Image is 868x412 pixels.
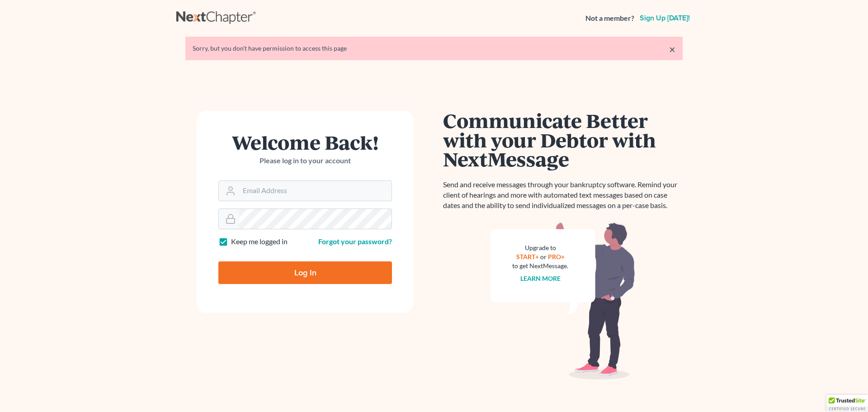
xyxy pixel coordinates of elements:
div: to get NextMessage. [512,261,568,270]
label: Keep me logged in [231,237,288,247]
a: START+ [516,253,539,260]
a: Forgot your password? [318,237,392,246]
a: Learn more [520,275,561,282]
img: nextmessage_bg-59042aed3d76b12b5cd301f8e5b87938c9018125f34e5fa2b7a6b67550977c72.svg [491,222,635,380]
div: TrustedSite Certified [826,395,868,412]
strong: Not a member? [585,13,634,24]
p: Please log in to your account [218,156,392,166]
input: Email Address [239,181,392,201]
span: or [540,253,547,260]
h1: Communicate Better with your Debtor with NextMessage [443,111,683,169]
a: Sign up [DATE]! [638,14,692,22]
a: × [669,44,675,55]
p: Send and receive messages through your bankruptcy software. Remind your client of hearings and mo... [443,180,683,211]
a: PRO+ [548,253,565,260]
div: Sorry, but you don't have permission to access this page [193,44,675,53]
h1: Welcome Back! [218,133,392,152]
input: Log In [218,261,392,284]
div: Upgrade to [512,243,568,252]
